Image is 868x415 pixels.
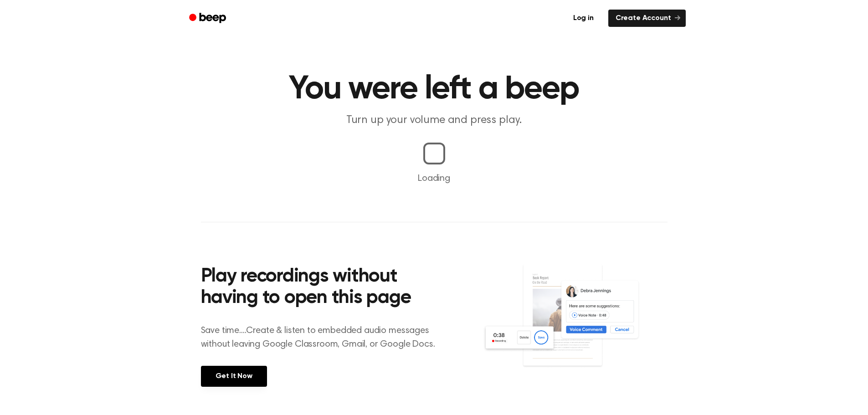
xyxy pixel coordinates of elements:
h2: Play recordings without having to open this page [201,266,447,309]
img: Voice Comments on Docs and Recording Widget [483,263,667,386]
a: Create Account [608,10,686,27]
h1: You were left a beep [201,73,668,106]
a: Beep [183,10,234,27]
a: Log in [564,8,603,29]
p: Save time....Create & listen to embedded audio messages without leaving Google Classroom, Gmail, ... [201,324,447,351]
p: Turn up your volume and press play. [259,113,609,128]
p: Loading [11,172,857,185]
a: Get It Now [201,366,267,387]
